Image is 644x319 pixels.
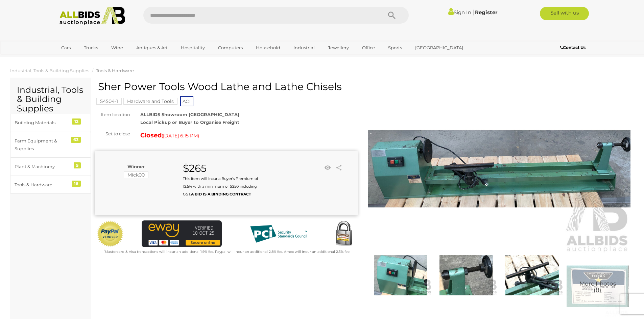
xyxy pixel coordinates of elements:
[140,112,239,117] strong: ALLBIDS Showroom [GEOGRAPHIC_DATA]
[17,85,84,113] h2: Industrial, Tools & Building Supplies
[71,137,81,143] div: 63
[140,119,239,125] strong: Local Pickup or Buyer to Organise Freight
[540,7,589,20] a: Sell with us
[15,181,70,189] div: Tools & Hardware
[123,99,177,104] a: Hardware and Tools
[163,133,198,139] span: [DATE] 6:15 PM
[384,42,406,53] a: Sports
[123,98,177,105] mark: Hardware and Tools
[369,255,432,295] img: Sher Power Tools Wood Lathe and Lathe Chisels
[15,119,70,127] div: Building Materials
[323,163,333,173] li: Watch this item
[245,220,312,247] img: PCI DSS compliant
[96,98,122,105] mark: 54504-1
[411,42,468,53] a: [GEOGRAPHIC_DATA]
[140,132,162,139] strong: Closed
[176,42,209,53] a: Hospitality
[330,220,357,247] img: Secured by Rapid SSL
[127,164,145,169] b: Winner
[567,255,629,317] a: More Photos(8)
[162,133,199,138] span: ( )
[74,162,81,168] div: 5
[96,220,124,247] img: Official PayPal Seal
[10,176,91,194] a: Tools & Hardware 16
[579,281,616,293] span: More Photos (8)
[96,68,134,73] a: Tools & Hardware
[72,118,81,125] div: 12
[142,220,222,247] img: eWAY Payment Gateway
[191,192,251,196] b: A BID IS A BINDING CONTRACT
[10,132,91,158] a: Farm Equipment & Supplies 63
[180,96,193,106] span: ACT
[72,181,81,187] div: 16
[10,68,89,73] a: Industrial, Tools & Building Supplies
[560,45,586,50] b: Contact Us
[56,7,129,25] img: Allbids.com.au
[107,42,127,53] a: Wine
[183,176,258,197] small: This item will incur a Buyer's Premium of 12.5% with a minimum of $250 including GST.
[10,158,91,176] a: Plant & Machinery 5
[90,130,135,138] div: Set to close
[90,111,135,118] div: Item location
[472,8,474,16] span: |
[435,255,497,295] img: Sher Power Tools Wood Lathe and Lathe Chisels
[79,42,102,53] a: Trucks
[15,163,70,170] div: Plant & Machinery
[124,171,148,178] mark: Mick00
[57,42,75,53] a: Cars
[448,9,471,16] a: Sign In
[214,42,247,53] a: Computers
[183,162,207,175] strong: $265
[375,7,409,24] button: Search
[98,81,356,92] h1: Sher Power Tools Wood Lathe and Lathe Chisels
[15,137,70,153] div: Farm Equipment & Supplies
[501,255,563,295] img: Sher Power Tools Wood Lathe and Lathe Chisels
[358,42,379,53] a: Office
[368,84,631,254] img: Sher Power Tools Wood Lathe and Lathe Chisels
[104,249,350,254] small: Mastercard & Visa transactions will incur an additional 1.9% fee. Paypal will incur an additional...
[324,42,353,53] a: Jewellery
[475,9,497,16] a: Register
[252,42,285,53] a: Household
[567,255,629,317] img: Sher Power Tools Wood Lathe and Lathe Chisels
[96,99,122,104] a: 54504-1
[132,42,172,53] a: Antiques & Art
[560,44,587,51] a: Contact Us
[289,42,319,53] a: Industrial
[10,114,91,132] a: Building Materials 12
